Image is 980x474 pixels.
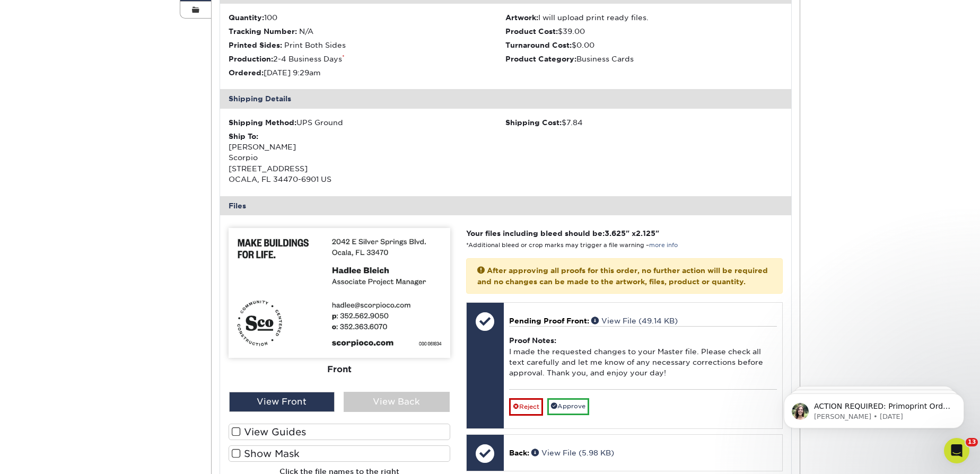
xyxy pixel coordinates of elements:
[509,317,589,325] span: Pending Proof Front:
[284,41,346,49] span: Print Both Sides
[229,424,450,440] label: View Guides
[505,41,572,49] strong: Turnaround Cost:
[505,13,538,22] strong: Artwork:
[505,55,576,63] strong: Product Category:
[505,27,558,36] strong: Product Cost:
[944,438,969,463] iframe: Intercom live chat
[505,40,783,50] li: $0.00
[229,13,264,22] strong: Quantity:
[509,336,556,345] strong: Proof Notes:
[509,398,543,415] a: Reject
[636,229,655,238] span: 2.125
[229,67,506,78] li: [DATE] 9:29am
[466,242,678,249] small: *Additional bleed or crop marks may trigger a file warning –
[649,242,678,249] a: more info
[229,55,273,63] strong: Production:
[229,27,297,36] strong: Tracking Number:
[220,196,792,215] div: Files
[509,449,529,457] span: Back:
[220,89,792,108] div: Shipping Details
[509,326,777,389] div: I made the requested changes to your Master file. Please check all text carefully and let me know...
[344,392,450,412] div: View Back
[477,266,768,285] strong: After approving all proofs for this order, no further action will be required and no changes can ...
[299,27,313,36] span: N/A
[229,358,450,381] div: Front
[229,54,506,64] li: 2-4 Business Days
[229,117,506,128] div: UPS Ground
[605,229,626,238] span: 3.625
[229,392,335,412] div: View Front
[531,449,614,457] a: View File (5.98 KB)
[505,12,783,23] li: I will upload print ready files.
[547,398,589,415] a: Approve
[229,131,506,185] div: [PERSON_NAME] Scorpio [STREET_ADDRESS] OCALA, FL 34470-6901 US
[505,118,562,127] strong: Shipping Cost:
[768,371,980,445] iframe: Intercom notifications message
[466,229,659,238] strong: Your files including bleed should be: " x "
[229,68,264,77] strong: Ordered:
[229,12,506,23] li: 100
[229,132,258,141] strong: Ship To:
[229,445,450,462] label: Show Mask
[505,26,783,37] li: $39.00
[966,438,978,446] span: 13
[229,118,296,127] strong: Shipping Method:
[229,41,282,49] strong: Printed Sides:
[591,317,678,325] a: View File (49.14 KB)
[505,54,783,64] li: Business Cards
[505,117,783,128] div: $7.84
